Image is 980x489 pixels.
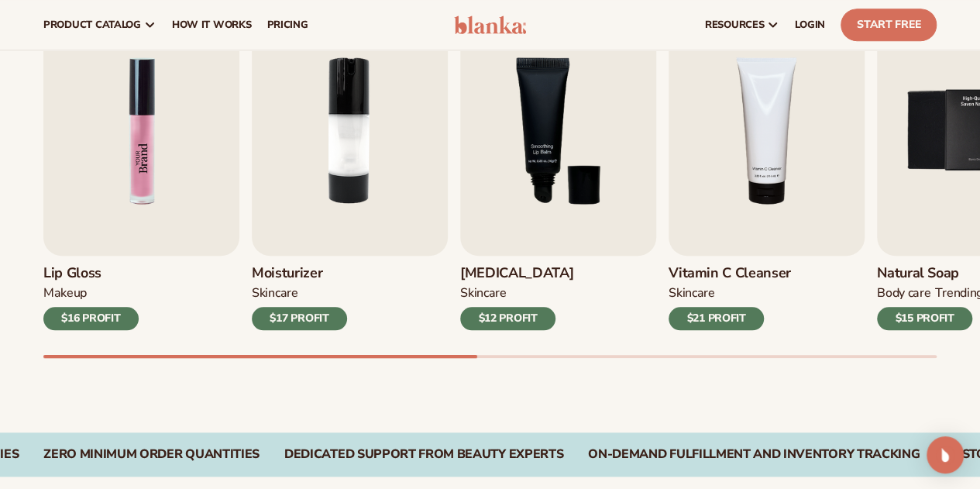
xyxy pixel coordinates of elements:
[841,9,937,41] a: Start Free
[43,5,239,330] a: 1 / 9
[284,447,563,462] div: Dedicated Support From Beauty Experts
[252,5,448,330] a: 2 / 9
[266,19,308,31] span: pricing
[460,265,573,282] h3: [MEDICAL_DATA]
[43,447,260,462] div: Zero Minimum Order QuantitieS
[877,285,930,301] div: BODY Care
[43,5,239,256] img: Shopify Image 5
[252,265,347,282] h3: Moisturizer
[252,307,347,330] div: $17 PROFIT
[460,307,555,330] div: $12 PROFIT
[454,15,527,34] img: logo
[669,285,714,301] div: Skincare
[460,285,506,301] div: SKINCARE
[927,436,964,474] div: Open Intercom Messenger
[877,307,972,330] div: $15 PROFIT
[43,19,141,31] span: product catalog
[43,265,139,282] h3: Lip Gloss
[252,285,297,301] div: SKINCARE
[43,307,139,330] div: $16 PROFIT
[43,285,87,301] div: MAKEUP
[460,5,656,330] a: 3 / 9
[669,5,865,330] a: 4 / 9
[669,307,764,330] div: $21 PROFIT
[588,447,920,462] div: On-Demand Fulfillment and Inventory Tracking
[172,19,252,31] span: How It Works
[669,265,791,282] h3: Vitamin C Cleanser
[705,19,764,31] span: resources
[795,19,825,31] span: LOGIN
